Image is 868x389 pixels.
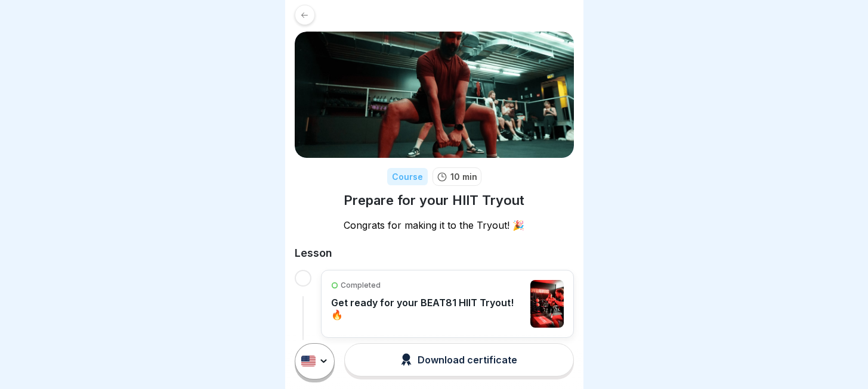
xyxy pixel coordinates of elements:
img: clwhsn9e700003b6v95sko0se.jpg [530,280,563,328]
p: Get ready for your BEAT81 HIIT Tryout! 🔥 [331,297,525,320]
p: Completed [341,280,381,291]
img: yvi5w3kiu0xypxk8hsf2oii2.png [295,32,574,158]
div: Course [387,168,428,185]
p: 10 min [450,170,477,183]
button: Download certificate [344,343,573,376]
img: us.svg [301,356,316,367]
h1: Prepare for your HIIT Tryout [344,192,524,209]
h2: Lesson [295,246,574,260]
a: CompletedGet ready for your BEAT81 HIIT Tryout! 🔥 [331,280,564,328]
p: Congrats for making it to the Tryout! 🎉 [295,219,574,232]
div: Download certificate [401,353,517,366]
